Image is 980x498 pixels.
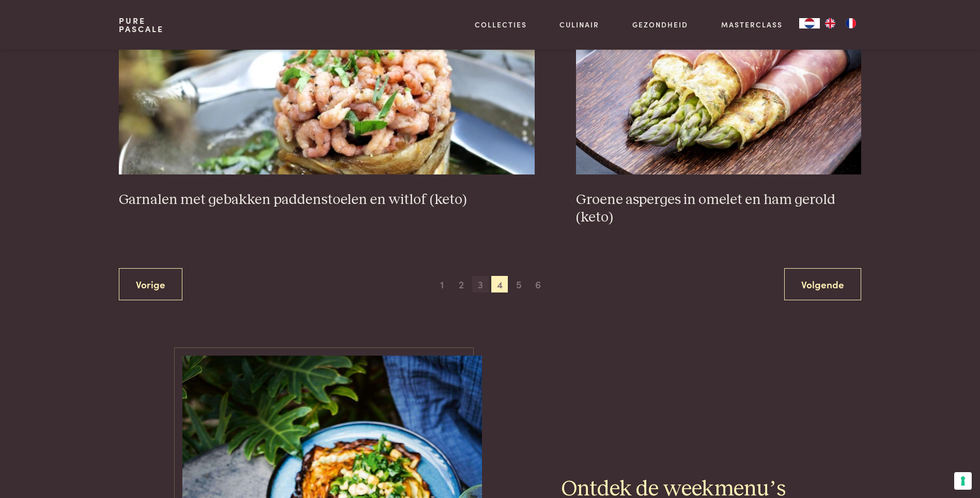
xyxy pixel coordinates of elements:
[799,18,861,28] aside: Language selected: Nederlands
[784,268,861,301] a: Volgende
[954,472,972,490] button: Uw voorkeuren voor toestemming voor trackingtechnologieën
[453,276,470,292] span: 2
[721,19,783,30] a: Masterclass
[530,276,547,292] span: 6
[799,18,820,28] a: NL
[472,276,489,292] span: 3
[510,276,527,292] span: 5
[119,191,535,209] h3: Garnalen met gebakken paddenstoelen en witlof (keto)
[820,18,861,28] ul: Language list
[841,18,861,28] a: FR
[475,19,527,30] a: Collecties
[632,19,688,30] a: Gezondheid
[119,268,182,301] a: Vorige
[491,276,508,292] span: 4
[119,17,164,33] a: PurePascale
[559,19,599,30] a: Culinair
[820,18,841,28] a: EN
[576,191,861,227] h3: Groene asperges in omelet en ham gerold (keto)
[434,276,450,292] span: 1
[799,18,820,28] div: Language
